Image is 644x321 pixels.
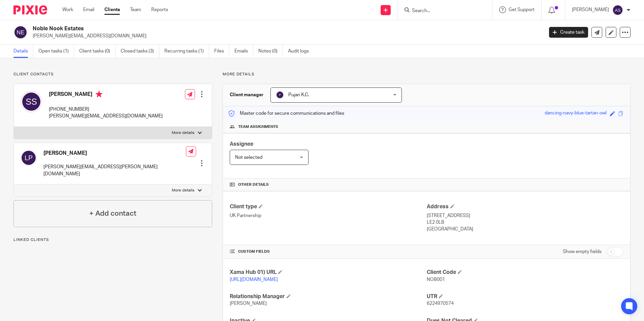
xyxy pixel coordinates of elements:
h4: Xama Hub 01) URL [230,269,426,276]
p: Client contacts [13,72,212,77]
p: [GEOGRAPHIC_DATA] [427,226,623,233]
h4: Address [427,203,623,210]
h3: Client manager [230,92,264,98]
p: More details [172,188,194,193]
a: Audit logs [288,45,314,58]
a: Client tasks (0) [79,45,116,58]
img: svg%3E [13,25,28,39]
p: More details [172,130,194,136]
img: Pixie [13,5,47,14]
p: [PERSON_NAME][EMAIL_ADDRESS][PERSON_NAME][DOMAIN_NAME] [43,164,186,177]
h4: UTR [427,293,623,300]
p: LE2 0LB [427,219,623,226]
h4: [PERSON_NAME] [49,91,163,99]
span: 6224970574 [427,301,454,306]
a: Create task [549,27,588,38]
span: NOB001 [427,277,445,282]
a: Closed tasks (3) [121,45,159,58]
p: [PHONE_NUMBER] [49,106,163,113]
span: Other details [238,182,269,187]
span: Not selected [235,155,262,160]
a: Reports [151,6,168,13]
p: [STREET_ADDRESS] [427,212,623,219]
a: Recurring tasks (1) [164,45,209,58]
p: Linked clients [13,237,212,243]
h4: Relationship Manager [230,293,426,300]
a: Files [214,45,229,58]
a: Work [62,6,73,13]
h4: [PERSON_NAME] [43,150,186,157]
p: UK Partnership [230,212,426,219]
span: Team assignments [238,124,278,130]
p: More details [223,72,631,77]
p: Master code for secure communications and files [228,110,344,117]
img: svg%3E [276,91,284,99]
a: Clients [104,6,120,13]
h4: Client Code [427,269,623,276]
span: Pujan K.C. [288,93,309,97]
p: [PERSON_NAME] [572,6,609,13]
a: [URL][DOMAIN_NAME] [230,277,278,282]
a: Team [130,6,141,13]
i: Primary [96,91,102,98]
a: Details [13,45,33,58]
a: Notes (0) [258,45,283,58]
a: Open tasks (1) [38,45,74,58]
label: Show empty fields [563,248,602,255]
h4: + Add contact [89,208,136,219]
span: Assignee [230,141,253,147]
img: svg%3E [21,91,42,112]
img: svg%3E [612,5,623,15]
a: Emails [234,45,253,58]
p: [PERSON_NAME][EMAIL_ADDRESS][DOMAIN_NAME] [49,113,163,119]
div: dancing-navy-blue-tartan-owl [545,110,607,117]
span: [PERSON_NAME] [230,301,267,306]
h4: Client type [230,203,426,210]
span: Get Support [509,7,535,12]
img: svg%3E [21,150,37,166]
h2: Noble Nook Estates [33,25,438,32]
input: Search [411,8,472,14]
a: Email [83,6,94,13]
h4: CUSTOM FIELDS [230,249,426,254]
p: [PERSON_NAME][EMAIL_ADDRESS][DOMAIN_NAME] [33,33,539,39]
